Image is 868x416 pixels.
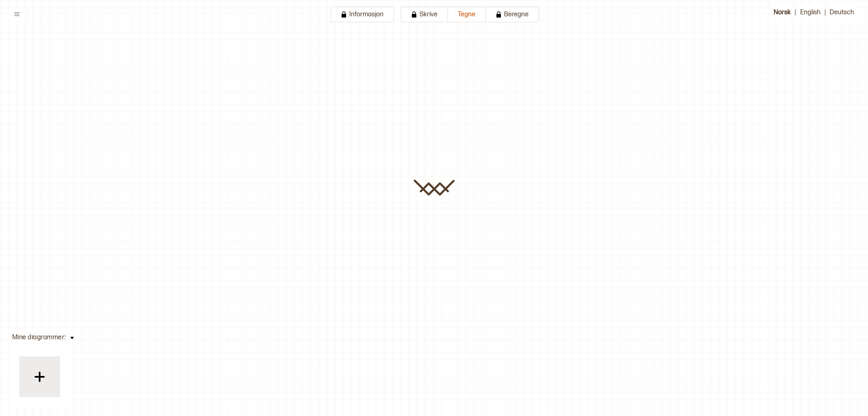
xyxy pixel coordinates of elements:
button: English [796,7,825,18]
div: | | [756,7,858,22]
button: Norsk [770,7,795,18]
button: Tegne [448,7,486,22]
button: Informasjon [330,7,394,22]
img: arrow [70,337,74,339]
img: plus_black [29,367,50,387]
button: plus_black [12,350,67,404]
button: Skrive [401,7,448,22]
button: Deutsch [826,7,858,18]
button: Beregne [486,7,539,22]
